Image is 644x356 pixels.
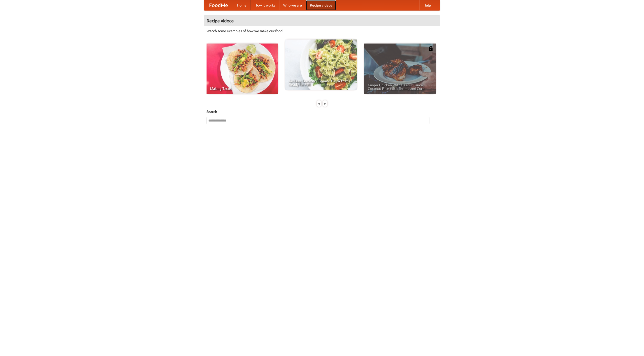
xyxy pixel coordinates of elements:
a: Recipe videos [306,0,336,10]
span: An Easy, Summery Tomato Pasta That's Ready for Fall [289,79,353,86]
a: FoodMe [204,0,233,10]
span: Making Tacos [210,87,274,90]
a: Home [233,0,251,10]
div: « [317,100,321,107]
h5: Search [207,109,437,114]
a: Who we are [279,0,306,10]
a: Making Tacos [207,44,278,94]
img: 483408.png [428,46,433,51]
h4: Recipe videos [204,16,440,26]
a: How it works [251,0,279,10]
p: Watch some examples of how we make our food! [207,28,437,33]
a: Help [419,0,435,10]
a: An Easy, Summery Tomato Pasta That's Ready for Fall [285,39,357,90]
div: » [323,100,327,107]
